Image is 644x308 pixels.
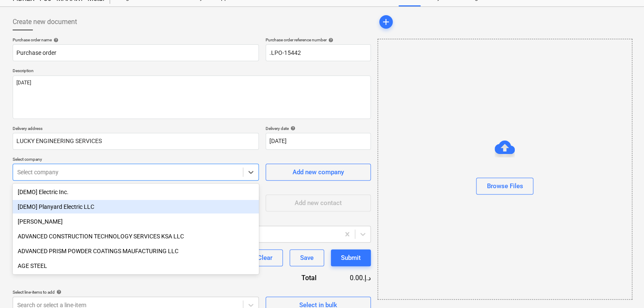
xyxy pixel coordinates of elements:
[476,178,533,195] button: Browse Files
[330,273,371,283] div: 0.00د.إ.‏
[13,133,259,150] input: Delivery address
[266,126,371,131] div: Delivery date
[293,167,344,178] div: Add new company
[290,249,324,266] button: Save
[266,133,371,150] input: Delivery date not specified
[341,252,361,263] div: Submit
[266,164,371,181] button: Add new company
[13,259,259,273] div: AGE STEEL
[381,17,391,27] span: add
[13,157,259,164] p: Select company
[13,76,371,119] textarea: [DATE]
[602,267,644,308] iframe: Chat Widget
[13,126,259,133] p: Delivery address
[378,39,632,300] div: Browse Files
[52,38,59,43] span: help
[327,38,333,43] span: help
[13,17,77,27] span: Create new document
[300,252,314,263] div: Save
[331,249,371,266] button: Submit
[247,249,283,266] button: Clear
[13,215,259,228] div: ABDULLA AL KAABI BLDG
[258,252,272,263] div: Clear
[13,37,259,43] div: Purchase order name
[13,215,259,228] div: [PERSON_NAME]
[266,44,371,61] input: Order number
[261,273,330,283] div: Total
[289,126,295,131] span: help
[13,200,259,213] div: [DEMO] Planyard Electric LLC
[13,289,259,295] div: Select line-items to add
[13,244,259,258] div: ADVANCED PRISM POWDER COATINGS MAUFACTURING LLC
[13,185,259,199] div: [DEMO] Electric Inc.
[487,181,523,192] div: Browse Files
[13,68,371,75] p: Description
[55,289,61,294] span: help
[13,230,259,243] div: ADVANCED CONSTRUCTION TECHNOLOGY SERVICES KSA LLC
[13,44,259,61] input: Document name
[266,37,371,43] div: Purchase order reference number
